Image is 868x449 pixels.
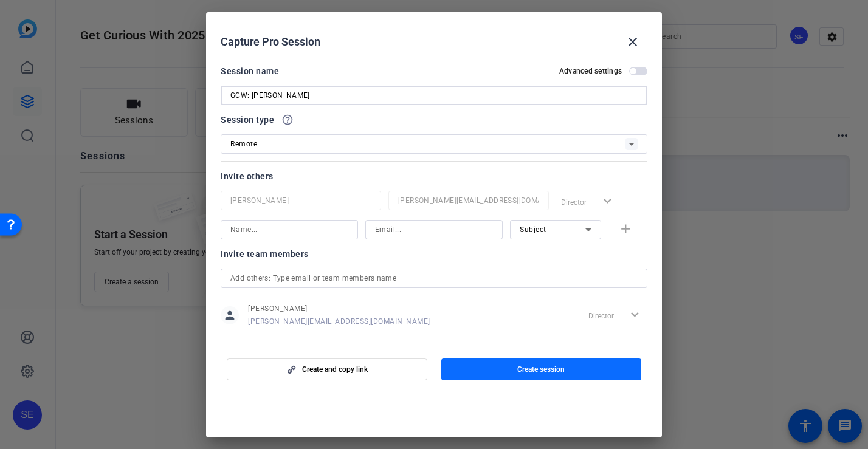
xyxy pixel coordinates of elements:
div: Invite others [221,169,647,183]
span: [PERSON_NAME][EMAIL_ADDRESS][DOMAIN_NAME] [248,317,430,326]
mat-icon: person [221,306,239,324]
input: Add others: Type email or team members name [230,271,638,286]
input: Email... [375,222,493,237]
span: Remote [230,140,257,148]
span: [PERSON_NAME] [248,304,430,314]
mat-icon: help_outline [281,114,294,126]
button: Create and copy link [227,358,427,380]
span: Create session [517,365,565,374]
div: Capture Pro Session [221,27,647,57]
input: Name... [230,193,371,208]
span: Session type [221,112,274,127]
button: Create session [441,358,642,380]
input: Enter Session Name [230,88,638,103]
input: Email... [398,193,539,208]
h2: Advanced settings [559,66,622,76]
span: Subject [520,225,546,234]
span: Create and copy link [302,365,368,374]
input: Name... [230,222,348,237]
div: Invite team members [221,247,647,261]
div: Session name [221,64,279,78]
mat-icon: close [625,35,640,49]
